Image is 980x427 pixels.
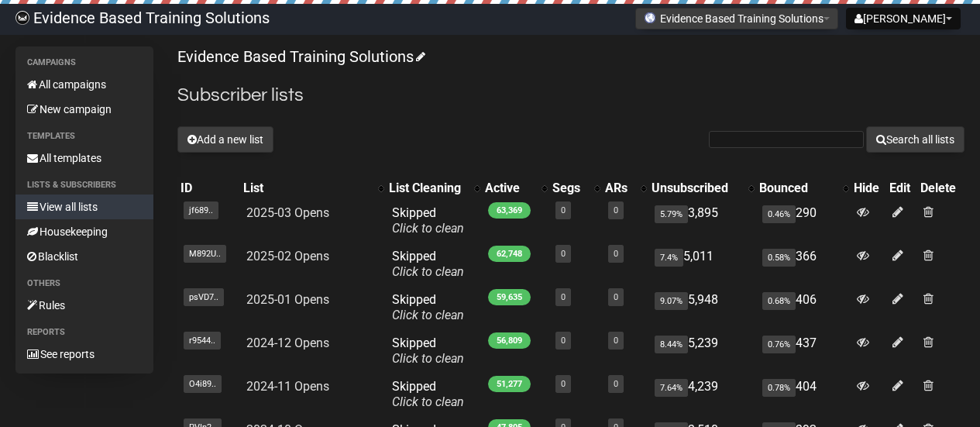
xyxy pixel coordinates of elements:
[652,181,741,196] div: Unsubscribed
[561,292,566,302] a: 0
[889,181,914,196] div: Edit
[614,379,618,389] a: 0
[184,201,218,219] span: jf689..
[614,336,618,346] a: 0
[655,336,688,353] span: 8.44%
[177,126,273,153] button: Add a new list
[177,47,423,66] a: Evidence Based Training Solutions
[243,181,370,196] div: List
[392,249,464,279] span: Skipped
[756,329,850,373] td: 437
[246,336,329,350] a: 2024-12 Opens
[561,205,566,215] a: 0
[392,379,464,409] span: Skipped
[392,205,464,236] span: Skipped
[488,202,531,219] span: 63,369
[549,177,602,199] th: Segs: No sort applied, activate to apply an ascending sort
[246,249,329,263] a: 2025-02 Opens
[851,177,886,199] th: Hide: No sort applied, sorting is disabled
[246,292,329,307] a: 2025-01 Opens
[846,8,961,29] button: [PERSON_NAME]
[602,177,648,199] th: ARs: No sort applied, activate to apply an ascending sort
[655,379,688,397] span: 7.64%
[488,289,531,305] span: 59,635
[648,243,756,286] td: 5,011
[756,286,850,329] td: 406
[886,177,917,199] th: Edit: No sort applied, sorting is disabled
[920,181,961,196] div: Delete
[184,332,221,350] span: r9544..
[392,264,464,279] a: Click to clean
[15,274,153,293] li: Others
[15,244,153,269] a: Blacklist
[488,332,531,349] span: 56,809
[759,181,834,196] div: Bounced
[756,199,850,243] td: 290
[181,181,236,196] div: ID
[15,342,153,367] a: See reports
[15,97,153,122] a: New campaign
[15,219,153,244] a: Housekeeping
[648,286,756,329] td: 5,948
[482,177,549,199] th: Active: No sort applied, activate to apply an ascending sort
[614,205,618,215] a: 0
[15,127,153,146] li: Templates
[15,176,153,195] li: Lists & subscribers
[762,249,796,267] span: 0.58%
[561,249,566,259] a: 0
[386,177,482,199] th: List Cleaning: No sort applied, activate to apply an ascending sort
[392,221,464,236] a: Click to clean
[762,292,796,310] span: 0.68%
[635,8,838,29] button: Evidence Based Training Solutions
[561,379,566,389] a: 0
[392,336,464,366] span: Skipped
[488,246,531,262] span: 62,748
[177,177,239,199] th: ID: No sort applied, sorting is disabled
[756,373,850,416] td: 404
[15,53,153,72] li: Campaigns
[854,181,883,196] div: Hide
[655,249,683,267] span: 7.4%
[15,323,153,342] li: Reports
[392,351,464,366] a: Click to clean
[655,292,688,310] span: 9.07%
[15,11,29,25] img: 6a635aadd5b086599a41eda90e0773ac
[15,293,153,318] a: Rules
[756,177,850,199] th: Bounced: No sort applied, activate to apply an ascending sort
[762,336,796,353] span: 0.76%
[184,288,224,306] span: psVD7..
[184,245,226,263] span: M892U..
[15,146,153,170] a: All templates
[177,81,965,109] h2: Subscriber lists
[655,205,688,223] span: 5.79%
[762,205,796,223] span: 0.46%
[762,379,796,397] span: 0.78%
[614,292,618,302] a: 0
[644,12,656,24] img: favicons
[389,181,466,196] div: List Cleaning
[648,199,756,243] td: 3,895
[866,126,965,153] button: Search all lists
[648,177,756,199] th: Unsubscribed: No sort applied, activate to apply an ascending sort
[15,72,153,97] a: All campaigns
[392,308,464,322] a: Click to clean
[917,177,965,199] th: Delete: No sort applied, sorting is disabled
[561,336,566,346] a: 0
[648,329,756,373] td: 5,239
[756,243,850,286] td: 366
[15,195,153,219] a: View all lists
[240,177,386,199] th: List: No sort applied, activate to apply an ascending sort
[488,376,531,392] span: 51,277
[392,394,464,409] a: Click to clean
[246,205,329,220] a: 2025-03 Opens
[392,292,464,322] span: Skipped
[246,379,329,394] a: 2024-11 Opens
[614,249,618,259] a: 0
[648,373,756,416] td: 4,239
[552,181,586,196] div: Segs
[485,181,534,196] div: Active
[605,181,633,196] div: ARs
[184,375,222,393] span: O4i89..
